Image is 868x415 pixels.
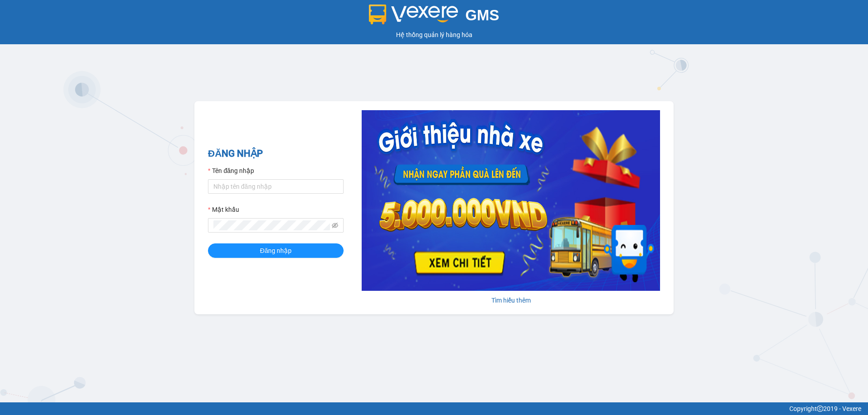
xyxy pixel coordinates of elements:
img: logo 2 [369,5,458,24]
h2: ĐĂNG NHẬP [208,146,344,161]
span: copyright [817,406,823,412]
label: Tên đăng nhập [208,166,254,176]
a: GMS [369,14,500,21]
div: Hệ thống quản lý hàng hóa [2,30,866,40]
span: eye-invisible [332,222,338,228]
input: Mật khẩu [213,220,330,230]
div: Copyright 2019 - Vexere [7,404,861,414]
div: Tìm hiểu thêm [362,295,660,305]
button: Đăng nhập [208,243,344,258]
span: GMS [465,7,499,23]
label: Mật khẩu [208,205,239,214]
img: banner-0 [362,110,660,291]
input: Tên đăng nhập [208,179,344,194]
span: Đăng nhập [260,246,292,256]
